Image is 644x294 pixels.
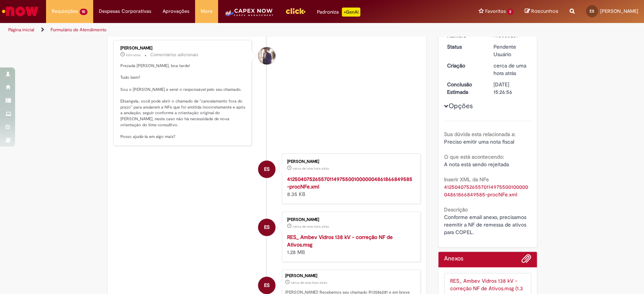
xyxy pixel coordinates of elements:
div: [PERSON_NAME] [120,46,246,51]
span: Requisições [52,8,78,15]
a: 41250407526557011497550010000004861866849585-procNFe.xml [287,176,412,190]
p: Prezada [PERSON_NAME], boa tarde! Tudo bem? Sou o [PERSON_NAME] e serei o responsável pelo seu ch... [120,63,246,140]
a: Formulário de Atendimento [51,27,106,33]
span: Favoritos [485,8,506,15]
time: 01/10/2025 14:26:53 [291,280,327,285]
dt: Criação [441,62,488,69]
span: [PERSON_NAME] [600,8,638,14]
dt: Status [441,43,488,51]
h2: Anexos [444,256,463,262]
span: More [201,8,212,15]
span: cerca de uma hora atrás [293,166,329,171]
span: Preciso emitir uma nota fiscal [444,138,514,145]
span: Aprovações [163,8,189,15]
div: [DATE] 15:26:56 [493,81,529,96]
time: 01/10/2025 14:23:39 [293,224,329,229]
time: 01/10/2025 14:26:43 [293,166,329,171]
span: ES [590,9,594,14]
a: Página inicial [8,27,34,33]
span: Despesas Corporativas [99,8,151,15]
div: Elisangela Damaceno Da Silva [258,219,275,236]
a: Rascunhos [525,8,558,15]
a: RES_ Ambev Vidros 138 kV - correção NF de Ativos.msg [287,234,393,248]
b: O que está acontecendo: [444,153,504,160]
span: cerca de uma hora atrás [293,224,329,229]
span: Conforme email anexo, precisamos reemitir a NF de remessa de ativos para COPEL. [444,214,528,236]
b: Sua dúvida esta relacionada a: [444,131,515,138]
img: ServiceNow [1,4,40,19]
small: Comentários adicionais [150,52,198,58]
button: Adicionar anexos [521,254,531,267]
div: [PERSON_NAME] [287,217,413,222]
div: Elisangela Damaceno Da Silva [258,277,275,294]
span: cerca de uma hora atrás [291,280,327,285]
div: Gabriel Rodrigues Barao [258,47,275,64]
time: 01/10/2025 15:03:17 [126,53,141,57]
b: Inserir XML da NFe [444,176,489,183]
div: [PERSON_NAME] [287,159,413,164]
p: +GenAi [342,8,360,17]
span: 2 [507,9,513,15]
b: Descrição [444,206,468,213]
img: CapexLogo5.png [224,8,274,23]
dt: Conclusão Estimada [441,81,488,96]
span: 22m atrás [126,53,141,57]
img: click_logo_yellow_360x200.png [285,5,306,17]
div: Padroniza [317,8,360,17]
div: [PERSON_NAME] [285,274,417,278]
span: ES [264,218,270,236]
span: A nota está sendo rejeitada [444,161,509,168]
div: 01/10/2025 14:26:53 [493,62,529,77]
div: Elisangela Damaceno Da Silva [258,161,275,178]
span: ES [264,160,270,178]
a: Download de 41250407526557011497550010000004861866849585-procNFe.xml [444,184,528,198]
div: Pendente Usuário [493,43,529,58]
div: 8.35 KB [287,175,413,198]
span: Rascunhos [531,8,558,15]
time: 01/10/2025 14:26:53 [493,62,526,77]
ul: Trilhas de página [6,23,424,37]
span: cerca de uma hora atrás [493,62,526,77]
span: 10 [80,9,88,15]
div: 1.28 MB [287,233,413,256]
